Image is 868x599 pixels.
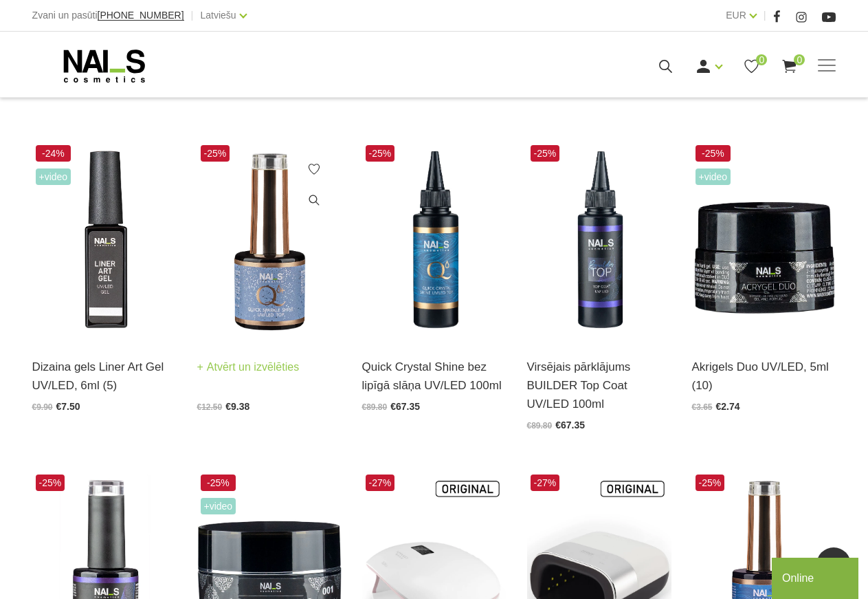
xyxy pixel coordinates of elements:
[692,358,836,395] a: Akrigels Duo UV/LED, 5ml (10)
[366,145,395,162] span: -25%
[695,168,731,185] span: +Video
[32,402,53,412] span: €9.90
[197,402,223,412] span: €12.50
[726,7,746,23] a: EUR
[36,145,71,162] span: -24%
[98,10,184,21] a: [PHONE_NUMBER]
[197,358,300,377] a: Atvērt un izvēlēties
[201,498,236,514] span: +Video
[743,58,760,75] a: 0
[32,142,177,340] img: Liner Art Gel - UV/LED dizaina gels smalku, vienmērīgu, pigmentētu līniju zīmēšanai.Lielisks palī...
[36,475,65,491] span: -25%
[781,58,798,75] a: 0
[362,402,388,412] span: €89.80
[56,401,80,412] span: €7.50
[201,145,230,162] span: -25%
[555,420,585,431] span: €67.35
[197,142,342,340] img: Virsējais pārklājums bez lipīgā slāņa ar mirdzuma efektu.Pieejami 3 veidi:* Starlight - ar smalkā...
[764,7,766,24] span: |
[695,475,725,491] span: -25%
[716,401,740,412] span: €2.74
[794,54,805,65] span: 0
[225,401,249,412] span: €9.38
[390,401,420,412] span: €67.35
[531,475,560,491] span: -27%
[201,475,236,491] span: -25%
[362,358,507,395] a: Quick Crystal Shine bez lipīgā slāņa UV/LED 100ml
[98,10,184,21] span: [PHONE_NUMBER]
[692,142,836,340] img: Kas ir AKRIGELS “DUO GEL” un kādas problēmas tas risina?• Tas apvieno ērti modelējamā akrigela un...
[200,7,236,23] a: Latviešu
[32,7,184,24] div: Zvani un pasūti
[772,555,861,599] iframe: chat widget
[191,7,194,24] span: |
[32,358,177,395] a: Dizaina gels Liner Art Gel UV/LED, 6ml (5)
[756,54,767,65] span: 0
[362,142,507,340] img: Virsējais pārklājums bez lipīgā slāņa un UV zilā pārklājuma. Nodrošina izcilu spīdumu manikīram l...
[36,168,71,185] span: +Video
[531,145,560,162] span: -25%
[527,421,553,431] span: €89.80
[692,402,713,412] span: €3.65
[366,475,395,491] span: -27%
[695,145,731,162] span: -25%
[527,142,671,340] img: Builder Top virsējais pārklājums bez lipīgā slāņa gēllakas/gēla pārklājuma izlīdzināšanai un nost...
[527,358,671,414] a: Virsējais pārklājums BUILDER Top Coat UV/LED 100ml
